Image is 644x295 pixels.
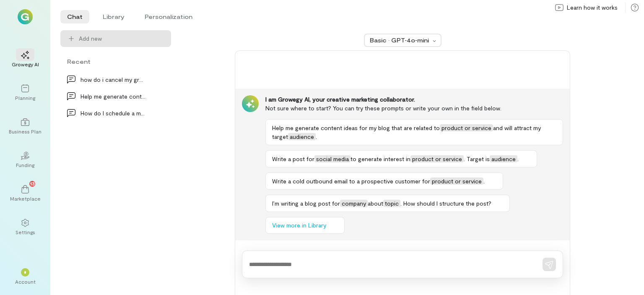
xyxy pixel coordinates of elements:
[265,195,510,212] button: I’m writing a blog post forcompanyabouttopic. How should I structure the post?
[340,200,368,207] span: company
[30,180,35,187] span: 13
[272,155,314,162] span: Write a post for
[314,155,351,162] span: social media
[10,111,40,141] a: Business Plan
[16,162,34,168] div: Funding
[80,92,146,101] div: Help me generate content for social media to sell…
[368,200,383,207] span: about
[15,278,36,285] div: Account
[10,78,40,108] a: Planning
[138,10,199,23] li: Personalization
[10,44,40,74] a: Growegy AI
[567,3,618,12] span: Learn how it works
[16,229,35,235] div: Settings
[12,61,39,68] div: Growegy AI
[440,124,493,131] span: product or service
[272,221,326,230] span: View more in Library
[9,128,42,135] div: Business Plan
[265,172,503,190] button: Write a cold outbound email to a prospective customer forproduct or service.
[10,195,41,202] div: Marketplace
[272,178,430,185] span: Write a cold outbound email to a prospective customer for
[60,10,89,23] li: Chat
[410,155,464,162] span: product or service
[10,212,40,242] a: Settings
[272,124,440,131] span: Help me generate content ideas for my blog that are related to
[80,109,146,117] div: How do I schedule a meeting with a someone who ca…
[265,217,345,234] button: View more in Library
[265,150,537,167] button: Write a post forsocial mediato generate interest inproduct or service. Target isaudience.
[80,75,146,84] div: how do i cancel my growegy account?
[464,155,490,162] span: . Target is
[383,200,400,207] span: topic
[316,133,317,140] span: .
[490,155,517,162] span: audience
[10,145,40,175] a: Funding
[272,200,340,207] span: I’m writing a blog post for
[430,178,483,185] span: product or service
[400,200,491,207] span: . How should I structure the post?
[10,261,40,292] div: *Account
[517,155,519,162] span: .
[483,178,485,185] span: .
[96,10,131,23] li: Library
[265,119,563,145] button: Help me generate content ideas for my blog that are related toproduct or serviceand will attract ...
[10,178,40,209] a: Marketplace
[288,133,316,140] span: audience
[265,95,563,104] div: I am Growegy AI, your creative marketing collaborator.
[370,36,430,44] div: Basic · GPT‑4o‑mini
[79,34,164,43] span: Add new
[15,94,35,101] div: Planning
[265,104,563,112] div: Not sure where to start? You can try these prompts or write your own in the field below.
[60,57,171,66] div: Recent
[351,155,410,162] span: to generate interest in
